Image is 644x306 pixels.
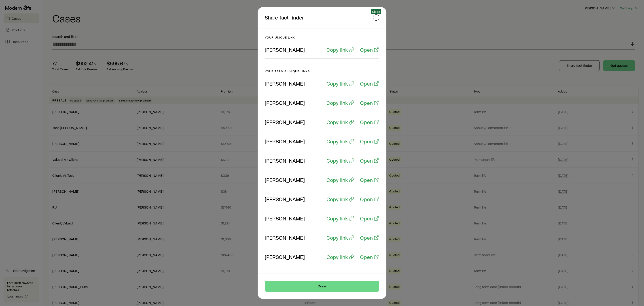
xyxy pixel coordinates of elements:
p: Your unique link [265,36,379,39]
p: Copy link [326,177,348,183]
p: Copy link [326,47,348,53]
span: Close [372,10,380,13]
button: Copy link [326,138,354,145]
a: Open [360,46,379,53]
button: Copy link [326,80,354,87]
a: Open [360,138,379,145]
p: Copy link [326,215,348,222]
p: [PERSON_NAME] [265,100,305,106]
button: Copy link [326,177,354,183]
button: Copy link [326,196,354,203]
button: Copy link [326,119,354,126]
button: Copy link [326,234,354,241]
p: Open [360,215,373,222]
button: Copy link [326,215,354,222]
p: Open [360,47,373,53]
p: Copy link [326,157,348,164]
p: [PERSON_NAME] [265,157,305,164]
p: Copy link [326,235,348,241]
p: Open [360,273,373,279]
p: Open [360,235,373,241]
p: Copy link [326,273,348,279]
button: Copy link [326,46,354,53]
p: [PERSON_NAME] [265,138,305,144]
p: Open [360,196,373,202]
p: Open [360,254,373,260]
button: Copy link [326,157,354,164]
p: [PERSON_NAME] [265,215,305,222]
p: Open [360,100,373,106]
a: Open [360,80,379,87]
p: Copy link [326,138,348,144]
a: Open [360,119,379,126]
a: Open [360,215,379,222]
p: Open [360,138,373,144]
button: Copy link [326,273,354,280]
button: Copy link [326,254,354,261]
p: Copy link [326,80,348,87]
p: [PERSON_NAME] [265,47,305,53]
p: Open [360,80,373,87]
a: Open [360,196,379,203]
p: Copy link [326,196,348,202]
p: Share fact finder [265,14,373,21]
a: Open [360,273,379,280]
a: Open [360,254,379,261]
p: Open [360,177,373,183]
p: Your team’s unique links [265,69,379,73]
p: Open [360,157,373,164]
p: [PERSON_NAME] [265,254,305,260]
p: [PERSON_NAME] [265,235,305,241]
button: Done [265,281,379,292]
p: Copy link [326,119,348,125]
a: Open [360,157,379,164]
a: Open [360,177,379,183]
p: [PERSON_NAME] [265,177,305,183]
p: [PERSON_NAME] [265,273,305,279]
a: Open [360,234,379,241]
a: Open [360,99,379,106]
p: Copy link [326,254,348,260]
p: Copy link [326,100,348,106]
p: [PERSON_NAME] [265,196,305,202]
p: Open [360,119,373,125]
p: [PERSON_NAME] [265,119,305,125]
button: Copy link [326,99,354,106]
p: [PERSON_NAME] [265,80,305,87]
